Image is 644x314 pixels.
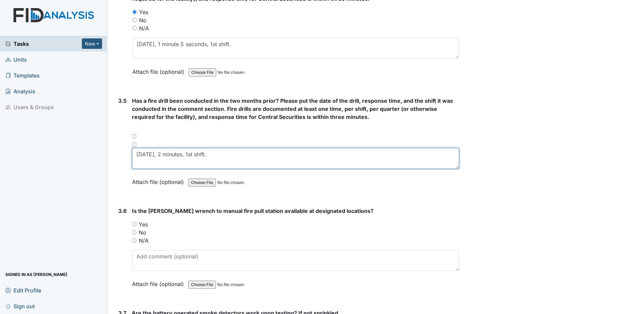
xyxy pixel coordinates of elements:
label: N/A [139,24,149,32]
label: Yes [139,8,148,16]
label: Yes [139,220,148,228]
input: Yes [132,222,136,226]
span: Signed in as [PERSON_NAME] [5,269,67,280]
label: N/A [139,237,149,245]
a: Tasks [5,40,82,48]
label: Attach file (optional) [132,64,187,76]
span: Analysis [5,86,35,96]
label: Attach file (optional) [132,174,187,186]
label: No [139,228,146,237]
span: Has a fire drill been conducted in the two months prior? Please put the date of the drill, respon... [132,97,453,120]
span: Edit Profile [5,285,41,295]
button: New [82,38,102,49]
input: N/A [132,26,137,30]
span: Templates [5,70,40,81]
input: N/A [132,238,136,243]
span: Is the [PERSON_NAME] wrench to manual fire pull station available at designated locations? [132,208,374,214]
span: Sign out [5,301,35,311]
label: No [139,16,147,24]
input: No [132,230,136,234]
input: No [132,18,137,22]
label: 3.6 [118,207,127,215]
label: Attach file (optional) [132,276,187,288]
label: 3.5 [118,97,127,105]
input: Yes [132,10,137,14]
span: Units [5,54,27,65]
